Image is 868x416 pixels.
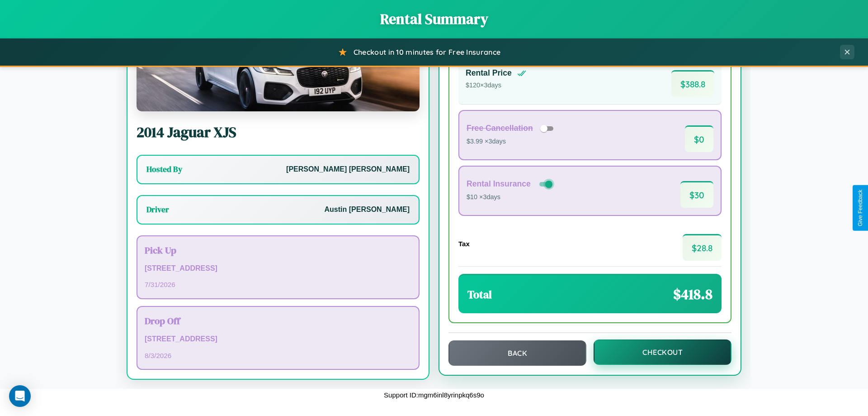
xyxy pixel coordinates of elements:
[354,48,500,57] span: Checkout in 10 minutes for Free Insurance
[680,181,713,208] span: $ 30
[146,204,169,215] h3: Driver
[857,190,863,226] div: Give Feedback
[467,136,557,148] p: $3.99 × 3 days
[325,203,410,216] p: Austin [PERSON_NAME]
[286,163,410,176] p: [PERSON_NAME] [PERSON_NAME]
[145,314,411,327] h3: Drop Off
[9,385,31,407] div: Open Intercom Messenger
[146,164,182,175] h3: Hosted By
[685,125,713,152] span: $ 0
[467,179,531,189] h4: Rental Insurance
[145,349,411,362] p: 8 / 3 / 2026
[145,278,411,291] p: 7 / 31 / 2026
[671,70,714,97] span: $ 388.8
[467,124,533,133] h4: Free Cancellation
[384,389,484,401] p: Support ID: mgm6inl8yrinpkq6s9o
[467,191,554,203] p: $10 × 3 days
[466,80,526,91] p: $ 120 × 3 days
[458,240,470,248] h4: Tax
[467,287,492,302] h3: Total
[145,244,411,257] h3: Pick Up
[683,234,722,261] span: $ 28.8
[137,122,420,142] h2: 2014 Jaguar XJS
[594,339,731,365] button: Checkout
[448,340,586,366] button: Back
[673,284,712,304] span: $ 418.8
[145,262,411,275] p: [STREET_ADDRESS]
[145,333,411,346] p: [STREET_ADDRESS]
[9,9,859,29] h1: Rental Summary
[466,68,512,78] h4: Rental Price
